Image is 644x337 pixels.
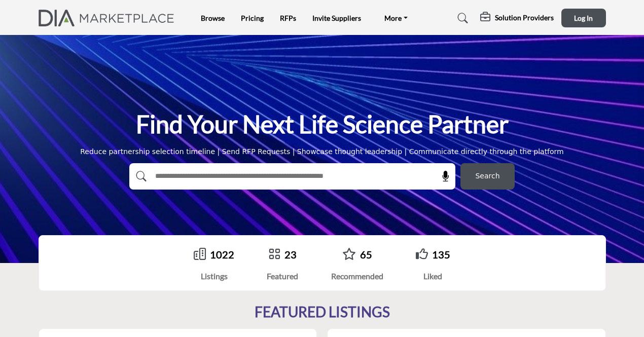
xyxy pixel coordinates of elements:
[495,13,554,22] h5: Solution Providers
[255,304,390,321] h2: FEATURED LISTINGS
[460,163,515,190] button: Search
[475,171,499,181] span: Search
[448,10,475,26] a: Search
[416,270,450,282] div: Liked
[201,14,225,22] a: Browse
[39,10,180,26] img: Site Logo
[194,270,234,282] div: Listings
[312,14,361,22] a: Invite Suppliers
[284,248,297,260] a: 23
[280,14,296,22] a: RFPs
[80,146,564,157] div: Reduce partnership selection timeline | Send RFP Requests | Showcase thought leadership | Communi...
[480,12,554,24] div: Solution Providers
[416,248,428,260] i: Go to Liked
[267,270,298,282] div: Featured
[377,11,415,25] a: More
[268,248,280,261] a: Go to Featured
[241,14,264,22] a: Pricing
[360,248,372,260] a: 65
[432,248,450,260] a: 135
[210,248,234,260] a: 1022
[136,108,509,140] h1: Find Your Next Life Science Partner
[342,248,356,261] a: Go to Recommended
[331,270,383,282] div: Recommended
[561,9,606,27] button: Log In
[574,14,593,22] span: Log In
